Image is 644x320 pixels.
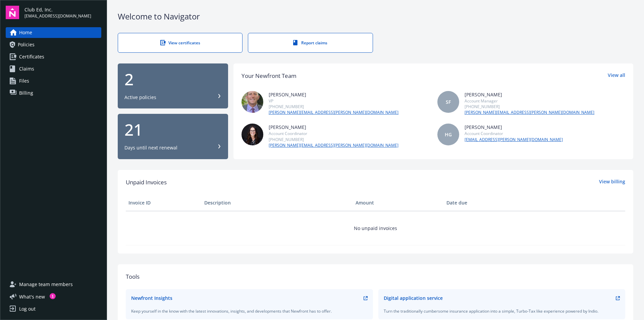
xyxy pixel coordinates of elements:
div: [PHONE_NUMBER] [465,104,594,109]
span: SF [446,98,451,105]
button: What's new1 [6,293,56,300]
span: Club Ed, Inc. [24,6,91,13]
td: No unpaid invoices [126,211,625,245]
a: [PERSON_NAME][EMAIL_ADDRESS][PERSON_NAME][DOMAIN_NAME] [269,109,398,116]
span: Billing [19,88,33,98]
span: What ' s new [19,293,45,300]
button: 2Active policies [118,63,228,109]
button: Club Ed, Inc.[EMAIL_ADDRESS][DOMAIN_NAME] [24,6,101,19]
a: View billing [599,178,625,187]
div: Report claims [262,40,359,46]
span: HG [445,131,452,138]
th: Amount [353,195,444,211]
a: Home [6,27,101,38]
div: Account Manager [465,98,594,104]
div: [PERSON_NAME] [465,124,563,131]
div: Welcome to Navigator [118,11,633,22]
div: [PERSON_NAME] [465,91,594,98]
div: [PERSON_NAME] [269,91,398,98]
div: Active policies [124,94,156,101]
div: 21 [124,122,221,138]
span: Claims [19,63,34,74]
div: Tools [126,272,625,281]
img: photo [241,91,263,113]
span: Files [19,76,29,86]
a: [EMAIL_ADDRESS][PERSON_NAME][DOMAIN_NAME] [465,137,563,143]
div: [PERSON_NAME] [269,124,398,131]
a: Manage team members [6,279,101,290]
a: View certificates [118,33,243,53]
a: Billing [6,88,101,98]
th: Date due [444,195,520,211]
a: Certificates [6,51,101,62]
div: [PHONE_NUMBER] [269,137,398,142]
div: Turn the traditionally cumbersome insurance application into a simple, Turbo-Tax like experience ... [384,308,620,314]
div: [PHONE_NUMBER] [269,104,398,109]
img: photo [241,124,263,145]
span: Manage team members [19,279,73,290]
th: Invoice ID [126,195,202,211]
a: Report claims [248,33,373,53]
div: Log out [19,304,36,314]
a: [PERSON_NAME][EMAIL_ADDRESS][PERSON_NAME][DOMAIN_NAME] [465,109,594,116]
div: Keep yourself in the know with the latest innovations, insights, and developments that Newfront h... [131,308,368,314]
th: Description [202,195,353,211]
div: 2 [124,71,221,87]
div: Your Newfront Team [241,72,297,80]
div: Digital application service [384,294,443,302]
div: Days until next renewal [124,144,177,151]
div: Account Coordinator [269,131,398,136]
span: Home [19,27,32,38]
div: 1 [50,293,56,299]
img: navigator-logo.svg [6,6,19,19]
div: Newfront Insights [131,294,172,302]
div: VP [269,98,398,104]
a: Policies [6,39,101,50]
span: Policies [18,39,35,50]
span: Certificates [19,51,44,62]
a: Claims [6,63,101,74]
a: [PERSON_NAME][EMAIL_ADDRESS][PERSON_NAME][DOMAIN_NAME] [269,142,398,148]
button: 21Days until next renewal [118,114,228,159]
span: [EMAIL_ADDRESS][DOMAIN_NAME] [24,13,91,19]
span: Unpaid Invoices [126,178,167,187]
a: View all [608,72,625,80]
a: Files [6,76,101,86]
div: Account Coordinator [465,131,563,136]
div: View certificates [131,40,229,46]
